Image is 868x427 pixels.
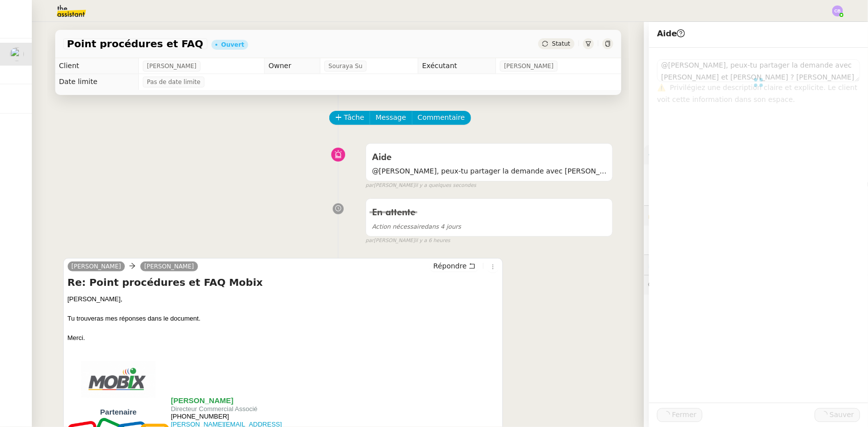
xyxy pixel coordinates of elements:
div: Merci. [68,333,499,343]
span: il y a quelques secondes [415,181,476,190]
span: Statut [552,40,571,47]
span: par [366,181,374,190]
button: Tâche [329,111,371,125]
span: Souraya Su [328,61,362,71]
a: [PERSON_NAME] [140,262,198,271]
span: ⏲️ [648,260,721,268]
span: @[PERSON_NAME], peux-tu partager la demande avec [PERSON_NAME] et [PERSON_NAME] ? [PERSON_NAME] a... [372,166,607,177]
div: Tu trouveras mes réponses dans le document. [68,314,499,324]
div: ⚙️Procédures [644,145,868,165]
h4: Re: Point procédures et FAQ Mobix [68,275,499,289]
span: dans 4 jours [372,223,461,230]
div: 💬Commentaires 4 [644,275,868,295]
span: par [366,237,374,245]
span: Action nécessaire [372,223,425,230]
div: ⏲️Tâches 43:15 [644,255,868,274]
span: 💬 [648,281,730,289]
div: Ouvert [221,42,244,48]
span: Tâche [344,112,365,123]
td: Client [55,58,139,74]
span: Point procédures et FAQ [67,39,203,49]
small: [PERSON_NAME] [366,237,450,245]
span: Pas de date limite [147,77,200,87]
span: Aide [657,29,685,38]
div: 🔐Données client [644,206,868,225]
a: [PERSON_NAME] [68,262,125,271]
span: 🔐 [648,210,713,221]
button: Commentaire [412,111,471,125]
button: Sauver [815,408,860,422]
td: Exécutant [418,58,496,74]
button: Répondre [430,260,479,271]
span: [PERSON_NAME] [147,61,196,71]
span: Aide [372,153,391,162]
img: users%2FW4OQjB9BRtYK2an7yusO0WsYLsD3%2Favatar%2F28027066-518b-424c-8476-65f2e549ac29 [10,47,24,61]
span: Directeur Commercial Associé [171,405,258,413]
span: il y a 6 heures [415,237,450,245]
span: En attente [372,208,415,217]
strong: Partenaire [100,408,136,416]
img: svg [832,5,843,16]
span: Répondre [433,261,467,271]
small: [PERSON_NAME] [366,181,477,190]
td: Owner [264,58,320,74]
img: MOBIX [81,361,156,398]
span: [PHONE_NUMBER] [171,413,229,420]
td: Date limite [55,74,139,90]
button: Fermer [657,408,702,422]
span: ⚙️ [648,149,700,161]
span: Commentaire [418,112,465,123]
span: Message [376,112,406,123]
span: [PERSON_NAME] [504,61,554,71]
strong: [PERSON_NAME] [171,396,234,405]
button: Message [370,111,412,125]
